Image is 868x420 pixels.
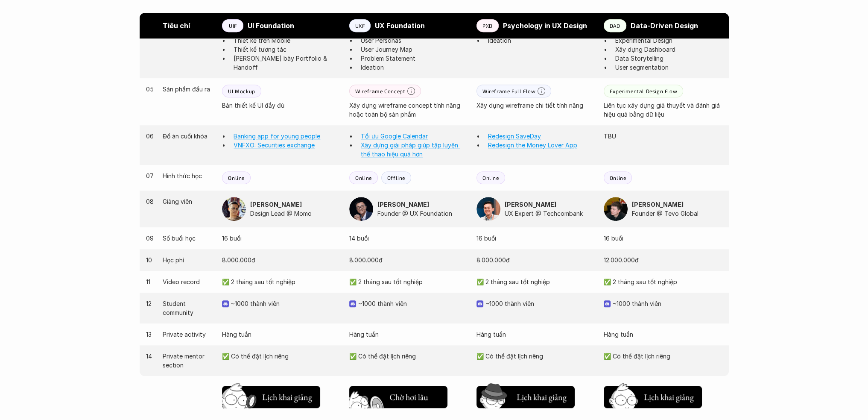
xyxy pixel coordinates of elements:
[615,36,722,45] p: Experimental Design
[234,36,341,45] p: Thiết kế trên Mobile
[349,277,468,286] p: ✅ 2 tháng sau tốt nghiệp
[163,352,213,370] p: Private mentor section
[234,54,341,72] p: [PERSON_NAME] bày Portfolio & Handoff
[163,85,213,94] p: Sản phẩm đầu ra
[231,299,341,308] p: ~1000 thành viên
[505,201,556,208] strong: [PERSON_NAME]
[632,209,722,218] p: Founder @ Tevo Global
[349,256,468,264] p: 8.000.000đ
[163,234,213,243] p: Số buổi học
[163,197,213,206] p: Giảng viên
[488,141,577,149] a: Redesign the Money Lover App
[476,382,575,408] a: Lịch khai giảng
[163,132,213,141] p: Đồ án cuối khóa
[631,21,698,30] strong: Data-Driven Design
[387,175,405,181] p: Offline
[604,277,722,286] p: ✅ 2 tháng sau tốt nghiệp
[604,234,722,243] p: 16 buổi
[222,352,341,361] p: ✅ Có thể đặt lịch riêng
[250,209,341,218] p: Design Lead @ Momo
[361,141,460,158] a: Xây dựng giải pháp giúp tập luyện thể thao hiệu quả hơn
[615,63,722,72] p: User segmentation
[476,386,575,408] button: Lịch khai giảng
[377,209,468,218] p: Founder @ UX Foundation
[234,132,320,140] a: Banking app for young people
[361,36,468,45] p: User Personas
[613,299,722,308] p: ~1000 thành viên
[604,101,722,119] p: Liên tục xây dựng giả thuyết và đánh giá hiệu quả bằng dữ liệu
[355,175,372,181] p: Online
[163,330,213,339] p: Private activity
[163,277,213,286] p: Video record
[146,277,155,286] p: 11
[146,256,155,264] p: 10
[222,330,341,339] p: Hàng tuần
[604,352,722,361] p: ✅ Có thể đặt lịch riêng
[146,132,155,141] p: 06
[615,54,722,63] p: Data Storytelling
[349,101,468,119] p: Xây dựng wireframe concept tính năng hoặc toàn bộ sản phẩm
[482,88,535,94] p: Wireframe Full Flow
[361,132,428,140] a: Tối ưu Google Calendar
[476,101,595,110] p: Xây dựng wireframe chi tiết tính năng
[604,386,702,408] button: Lịch khai giảng
[604,330,722,339] p: Hàng tuần
[632,201,684,208] strong: [PERSON_NAME]
[248,21,294,30] strong: UI Foundation
[163,171,213,180] p: Hình thức học
[358,299,468,308] p: ~1000 thành viên
[146,330,155,339] p: 13
[349,352,468,361] p: ✅ Có thể đặt lịch riêng
[610,23,620,29] p: DAD
[505,209,595,218] p: UX Expert @ Techcombank
[146,171,155,180] p: 07
[163,21,190,30] strong: Tiêu chí
[476,277,595,286] p: ✅ 2 tháng sau tốt nghiệp
[222,386,320,408] button: Lịch khai giảng
[488,132,541,140] a: Redesign SaveDay
[503,21,587,30] strong: Psychology in UX Design
[349,234,468,243] p: 14 buổi
[222,277,341,286] p: ✅ 2 tháng sau tốt nghiệp
[644,391,694,403] h5: Lịch khai giảng
[604,132,722,141] p: TBU
[262,391,312,403] h5: Lịch khai giảng
[229,23,237,29] p: UIF
[146,299,155,308] p: 12
[228,175,245,181] p: Online
[615,45,722,54] p: Xây dựng Dashboard
[146,234,155,243] p: 09
[349,386,447,408] button: Chờ hơi lâu
[361,45,468,54] p: User Journey Map
[482,175,499,181] p: Online
[488,36,595,45] p: Ideation
[146,85,155,94] p: 05
[517,391,567,403] h5: Lịch khai giảng
[482,23,493,29] p: PXD
[604,382,702,408] a: Lịch khai giảng
[228,88,255,94] p: UI Mockup
[476,234,595,243] p: 16 buổi
[222,382,320,408] a: Lịch khai giảng
[355,88,405,94] p: Wireframe Concept
[222,256,341,264] p: 8.000.000đ
[361,54,468,63] p: Problem Statement
[485,299,595,308] p: ~1000 thành viên
[250,201,302,208] strong: [PERSON_NAME]
[234,45,341,54] p: Thiết kế tương tác
[476,330,595,339] p: Hàng tuần
[234,141,315,149] a: VNFXO: Securities exchange
[349,382,447,408] a: Chờ hơi lâu
[163,256,213,264] p: Học phí
[163,299,213,317] p: Student community
[476,352,595,361] p: ✅ Có thể đặt lịch riêng
[146,352,155,361] p: 14
[222,234,341,243] p: 16 buổi
[349,330,468,339] p: Hàng tuần
[146,197,155,206] p: 08
[604,256,722,264] p: 12.000.000đ
[375,21,425,30] strong: UX Foundation
[355,23,365,29] p: UXF
[377,201,429,208] strong: [PERSON_NAME]
[476,256,595,264] p: 8.000.000đ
